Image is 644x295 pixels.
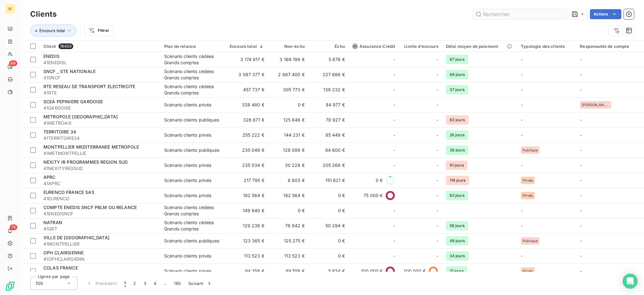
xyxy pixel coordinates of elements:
[436,192,438,199] span: -
[43,99,103,104] span: SCEA PEPINIERE GARDOISE
[30,9,57,20] h3: Clients
[43,120,157,126] span: 41METROAIX
[436,56,438,63] span: -
[580,57,582,62] span: -
[164,132,211,138] div: Scénario clients privés
[43,165,157,172] span: 41NEXITYREGSUD
[521,223,523,228] span: -
[140,277,150,290] button: 3
[361,268,383,274] span: 100 000 €
[164,117,219,123] div: Scénario clients publiques
[268,188,308,203] td: 182 564 €
[580,223,582,228] span: -
[43,190,94,195] span: EURENCO FRANCE SAS
[582,103,609,107] span: [PERSON_NAME]
[436,71,438,78] span: -
[521,132,523,138] span: -
[436,238,438,244] span: -
[43,265,78,270] span: COLAS FRANCE
[82,277,120,290] button: Précédent
[9,60,17,66] span: 69
[308,203,349,218] td: 0 €
[521,44,572,49] div: Typologie des clients
[446,191,468,200] span: 62 jours
[580,253,582,258] span: -
[393,253,395,259] span: -
[393,207,395,214] span: -
[30,25,76,37] button: Encours total
[403,44,438,49] div: Limite d’encours
[43,196,157,202] span: 41EURENCO
[521,72,523,77] span: -
[226,128,268,143] td: 255 222 €
[230,44,264,49] div: Encours total
[473,9,567,19] input: Rechercher
[436,87,438,93] span: -
[446,145,469,155] span: 36 jours
[436,147,438,153] span: -
[268,203,308,218] td: 0 €
[393,162,395,168] span: -
[130,277,140,290] button: 2
[164,204,222,217] div: Scénario clients cédées Grands comptes
[446,85,468,94] span: 37 jours
[43,135,157,141] span: 41TERRITOIRE34
[268,173,308,188] td: 8 803 €
[43,159,128,165] span: NEXITY IR PROGRAMMES REGION SUD
[10,224,17,230] span: 75
[521,253,523,258] span: -
[580,72,582,77] span: -
[268,218,308,233] td: 78 942 €
[43,226,157,232] span: 41GRT
[164,102,211,108] div: Scénario clients privés
[521,87,523,92] span: -
[43,241,157,247] span: 41MONTPELLIER
[446,44,513,49] div: Délai moyen de paiement
[43,180,157,187] span: 41APRC
[5,4,15,14] div: SE
[393,117,395,123] span: -
[268,112,308,128] td: 125 846 €
[268,248,308,264] td: 113 523 €
[226,67,268,82] td: 3 087 377 €
[43,250,84,255] span: OPH CLAIRSIENNE
[436,177,438,184] span: -
[226,188,268,203] td: 182 564 €
[164,177,211,184] div: Scénario clients privés
[58,43,73,49] span: 16420
[164,147,219,153] div: Scénario clients publiques
[43,205,137,210] span: COMPTE ENEDIS SNCF PBLM OU RELANCE
[436,132,438,138] span: -
[521,57,523,62] span: -
[308,233,349,248] td: 0 €
[446,115,469,125] span: 83 jours
[170,277,185,290] button: 165
[226,52,268,67] td: 3 174 817 €
[521,208,523,213] span: -
[580,193,582,198] span: -
[580,87,582,92] span: -
[226,82,268,97] td: 457 737 €
[393,223,395,229] span: -
[185,277,216,290] button: Suivant
[43,150,157,156] span: 41METMONTPELLIE
[164,162,211,168] div: Scénario clients privés
[590,9,621,19] button: Actions
[393,147,395,153] span: -
[521,117,523,122] span: -
[43,90,157,96] span: 41RTE
[364,192,383,199] span: 75 000 €
[446,130,468,140] span: 26 jours
[43,44,56,49] span: Client
[164,192,211,199] div: Scénario clients privés
[268,67,308,82] td: 2 887 400 €
[580,238,582,243] span: -
[446,221,468,230] span: 58 jours
[446,161,468,170] span: 91 jours
[353,44,395,49] span: Assurance Crédit
[120,277,130,290] button: 1
[268,97,308,112] td: 0 €
[580,117,582,122] span: -
[436,117,438,123] span: -
[580,132,582,138] span: -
